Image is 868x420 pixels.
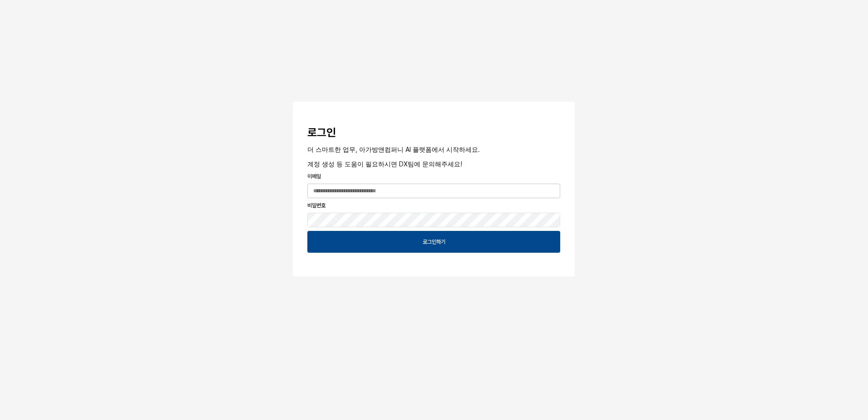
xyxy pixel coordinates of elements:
[307,159,560,169] p: 계정 생성 등 도움이 필요하시면 DX팀에 문의해주세요!
[423,238,445,245] p: 로그인하기
[307,145,560,154] p: 더 스마트한 업무, 아가방앤컴퍼니 AI 플랫폼에서 시작하세요.
[307,126,560,139] h3: 로그인
[307,172,560,180] p: 이메일
[307,231,560,253] button: 로그인하기
[307,201,560,210] p: 비밀번호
